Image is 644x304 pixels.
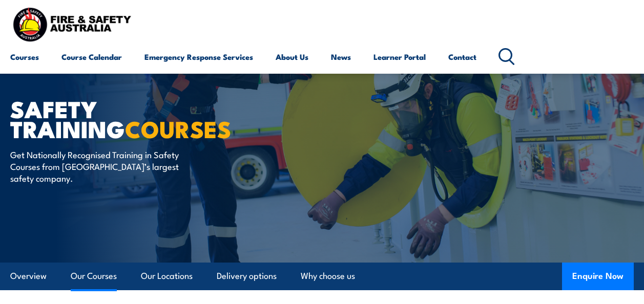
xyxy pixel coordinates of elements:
a: Contact [448,45,476,69]
button: Enquire Now [562,263,634,290]
a: Course Calendar [61,45,122,69]
a: Our Locations [141,263,193,290]
a: Courses [10,45,39,69]
a: Our Courses [71,263,117,290]
a: Learner Portal [373,45,426,69]
strong: COURSES [125,111,231,146]
a: Delivery options [217,263,277,290]
h1: Safety Training [10,98,263,138]
a: News [331,45,351,69]
a: Overview [10,263,47,290]
p: Get Nationally Recognised Training in Safety Courses from [GEOGRAPHIC_DATA]’s largest safety comp... [10,148,197,184]
a: About Us [276,45,308,69]
a: Why choose us [301,263,355,290]
a: Emergency Response Services [144,45,253,69]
